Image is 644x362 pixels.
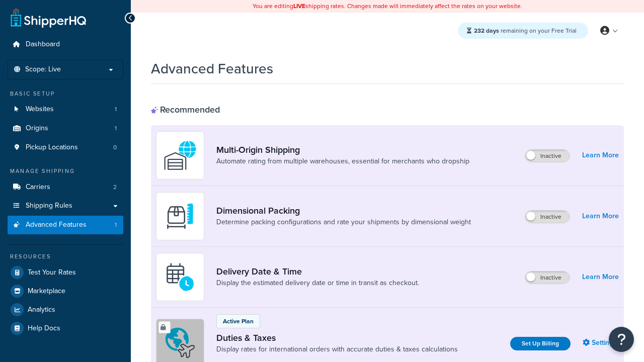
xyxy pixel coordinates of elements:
[525,211,570,223] label: Inactive
[8,319,123,337] a: Help Docs
[8,216,123,234] li: Advanced Features
[28,324,60,333] span: Help Docs
[151,104,220,115] div: Recommended
[8,138,123,157] li: Pickup Locations
[8,138,123,157] a: Pickup Locations0
[163,199,198,234] img: DTVBYsAAAAAASUVORK5CYII=
[582,270,619,284] a: Learn More
[115,105,117,114] span: 1
[8,35,123,54] a: Dashboard
[216,144,469,155] a: Multi-Origin Shipping
[582,209,619,223] a: Learn More
[8,282,123,300] a: Marketplace
[28,287,65,296] span: Marketplace
[8,100,123,119] li: Websites
[25,65,61,74] span: Scope: Live
[525,150,570,162] label: Inactive
[8,119,123,138] a: Origins1
[26,124,48,133] span: Origins
[8,89,123,98] div: Basic Setup
[216,332,458,343] a: Duties & Taxes
[8,197,123,215] a: Shipping Rules
[8,263,123,282] a: Test Your Rates
[28,268,76,277] span: Test Your Rates
[223,317,254,326] p: Active Plan
[216,205,471,216] a: Dimensional Packing
[151,59,273,78] h1: Advanced Features
[8,252,123,261] div: Resources
[583,336,619,350] a: Settings
[26,143,78,152] span: Pickup Locations
[113,143,117,152] span: 0
[525,271,570,284] label: Inactive
[26,202,72,210] span: Shipping Rules
[115,124,117,133] span: 1
[26,40,60,49] span: Dashboard
[216,344,458,354] a: Display rates for international orders with accurate duties & taxes calculations
[8,178,123,197] li: Carriers
[8,119,123,138] li: Origins
[474,26,499,35] strong: 232 days
[8,216,123,234] a: Advanced Features1
[8,301,123,319] a: Analytics
[8,167,123,175] div: Manage Shipping
[8,100,123,119] a: Websites1
[8,178,123,197] a: Carriers2
[474,26,577,35] span: remaining on your Free Trial
[609,327,634,352] button: Open Resource Center
[510,337,571,350] a: Set Up Billing
[163,138,198,173] img: WatD5o0RtDAAAAAElFTkSuQmCC
[216,217,471,227] a: Determine packing configurations and rate your shipments by dimensional weight
[26,183,50,192] span: Carriers
[216,156,469,166] a: Automate rating from multiple warehouses, essential for merchants who dropship
[216,266,419,277] a: Delivery Date & Time
[582,148,619,162] a: Learn More
[113,183,117,192] span: 2
[115,221,117,229] span: 1
[26,221,87,229] span: Advanced Features
[216,278,419,288] a: Display the estimated delivery date or time in transit as checkout.
[26,105,54,114] span: Websites
[28,306,55,314] span: Analytics
[163,259,198,295] img: gfkeb5ejjkALwAAAABJRU5ErkJggg==
[293,2,305,11] b: LIVE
